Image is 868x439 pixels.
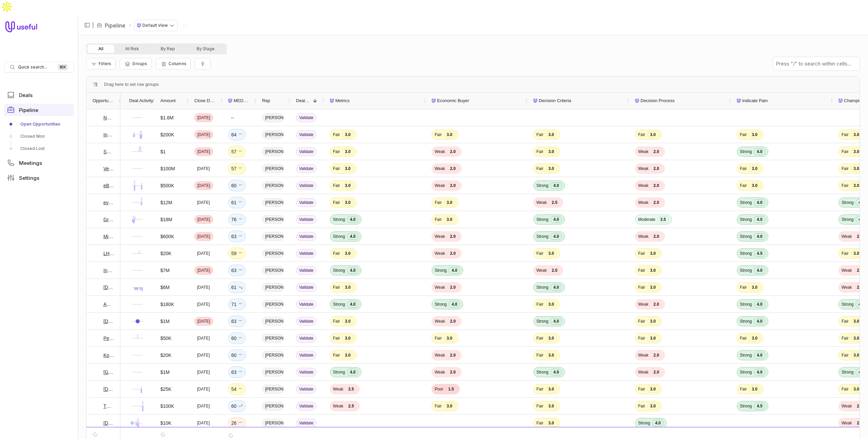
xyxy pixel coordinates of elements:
div: Decision Criteria [533,93,623,109]
span: 4.0 [855,199,867,206]
span: 2.0 [549,267,560,274]
span: 3.0 [342,165,354,172]
span: 2.0 [650,182,662,189]
span: No change [238,215,243,224]
span: Weak [638,234,648,239]
div: $500K [160,182,174,190]
span: 3.0 [546,148,557,155]
div: 76 [231,215,243,224]
div: $7M [160,266,170,274]
span: Close Date [194,97,216,105]
span: Fair [638,268,645,273]
span: Fair [740,285,747,290]
span: Fair [740,183,747,188]
span: Weak [435,234,445,239]
span: Fair [333,200,340,205]
span: Fair [435,132,442,137]
span: No change [238,266,243,274]
span: 3.0 [342,284,354,291]
span: Weak [638,166,648,171]
div: 60 [231,182,243,190]
span: Weak [638,200,648,205]
span: Fair [638,319,645,324]
span: Opportunity [93,97,114,105]
span: 3.0 [444,216,455,223]
a: [DOMAIN_NAME] [103,385,114,393]
span: 4.0 [347,233,358,240]
span: Strong [842,200,853,205]
span: Weak [435,149,445,154]
time: [DATE] [197,166,210,171]
span: 3.0 [749,335,761,342]
span: [PERSON_NAME] [262,164,284,173]
div: 57 [231,148,243,156]
span: 3.0 [851,165,862,172]
span: Weak [638,149,648,154]
span: 4.0 [550,182,562,189]
span: No change [238,300,243,308]
a: [DOMAIN_NAME] [103,317,114,325]
button: Collapse sidebar [82,20,92,30]
time: [DATE] [197,234,210,239]
span: Strong [435,302,447,307]
span: 3.0 [647,335,659,342]
div: MEDDICC Score [228,93,250,109]
span: 4.0 [449,301,460,308]
span: [PERSON_NAME] [262,266,284,275]
span: 3.0 [546,250,557,257]
span: 3.0 [444,335,455,342]
time: [DATE] [197,251,210,256]
span: Fair [435,200,442,205]
span: 3.0 [749,165,761,172]
span: [PERSON_NAME] [262,283,284,292]
span: 4.5 [754,250,765,257]
span: 4.0 [449,267,460,274]
span: No change [238,317,243,325]
a: Microblink [103,232,114,241]
span: 4.0 [550,318,562,325]
span: Validate [296,113,316,122]
span: Fair [536,149,544,154]
span: Strong [740,302,752,307]
span: No change [238,249,243,257]
span: No change [238,148,243,156]
div: Row Groups [104,80,159,89]
a: Meetings [4,157,74,169]
span: [PERSON_NAME] [262,181,284,190]
span: Deal Stage [296,97,310,105]
span: Weak [435,166,445,171]
a: everup [103,198,114,207]
button: By Rep [150,45,186,53]
div: Indicate Pain [737,93,826,109]
div: $6M [160,283,170,291]
button: Group Pipeline [120,58,152,70]
span: Fair [842,166,849,171]
a: American Auto Shield [103,300,114,308]
span: 3.0 [749,284,761,291]
span: Pipeline [19,108,38,113]
span: Strong [536,217,548,222]
span: Fair [536,132,544,137]
div: $100M [160,165,175,173]
span: 2.0 [854,233,865,240]
div: 63 [231,317,243,325]
span: 3.0 [851,318,862,325]
div: 71 [231,300,243,308]
button: Actions [180,20,190,31]
span: MEDDICC Score [234,97,250,105]
span: Weak [638,183,648,188]
span: Amount [160,97,176,105]
span: 2.0 [650,199,662,206]
span: Meetings [19,160,42,166]
div: 61 [231,283,243,291]
span: 3.0 [546,301,557,308]
span: Validate [296,181,316,190]
span: 3.0 [546,335,557,342]
span: Quick search... [18,64,47,70]
a: Incentco - Outbound - Target Account [103,266,114,274]
span: Strong [740,149,752,154]
div: $1M [160,317,170,325]
span: Validate [296,232,316,241]
span: [PERSON_NAME] [262,300,284,309]
span: No change [238,131,243,139]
